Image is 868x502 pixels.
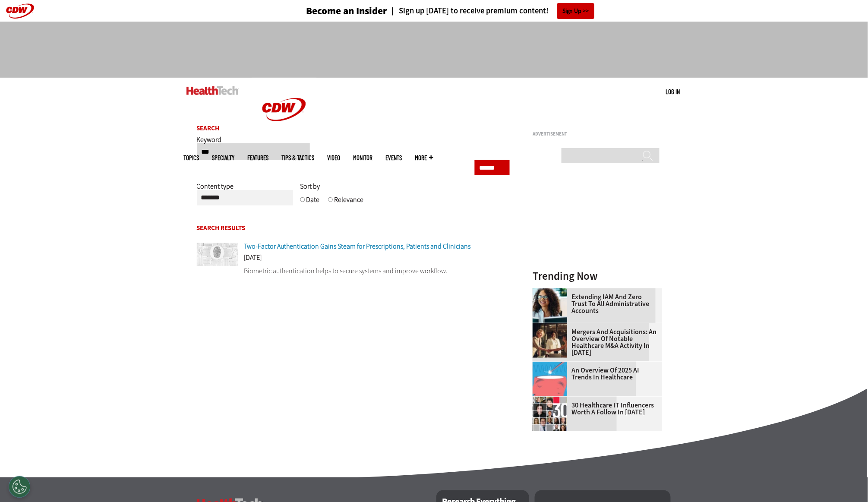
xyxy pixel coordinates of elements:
[533,271,662,281] h3: Trending Now
[415,155,433,161] span: More
[533,397,567,431] img: collage of influencers
[184,155,199,161] span: Topics
[248,155,269,161] a: Features
[328,155,341,161] a: Video
[666,88,680,95] a: Log in
[533,397,571,404] a: collage of influencers
[533,367,657,381] a: An Overview of 2025 AI Trends in Healthcare
[533,323,567,358] img: business leaders shake hands in conference room
[244,242,471,251] a: Two-Factor Authentication Gains Steam for Prescriptions, Patients and Clinicians
[666,87,680,96] div: User menu
[197,182,234,197] label: Content type
[533,294,657,314] a: Extending IAM and Zero Trust to All Administrative Accounts
[212,155,235,161] span: Specialty
[197,243,238,266] img: Digital fingerprint ID system with monochrome circuitry background.
[533,323,571,330] a: business leaders shake hands in conference room
[386,155,402,161] a: Events
[274,6,387,16] a: Become an Insider
[277,30,591,69] iframe: advertisement
[306,6,387,16] h3: Become an Insider
[334,195,363,211] label: Relevance
[197,265,510,277] p: Biometric authentication helps to secure systems and improve workflow.
[300,182,320,191] span: Sort by
[9,476,30,498] div: Cookies Settings
[533,288,567,323] img: Administrative assistant
[533,402,657,416] a: 30 Healthcare IT Influencers Worth a Follow in [DATE]
[557,3,594,19] a: Sign Up
[533,328,657,356] a: Mergers and Acquisitions: An Overview of Notable Healthcare M&A Activity in [DATE]
[186,86,239,95] img: Home
[197,225,510,231] h2: Search Results
[533,362,571,369] a: illustration of computer chip being put inside head with waves
[282,155,315,161] a: Tips & Tactics
[252,78,316,142] img: Home
[387,7,549,15] a: Sign up [DATE] to receive premium content!
[533,288,571,295] a: Administrative assistant
[354,155,373,161] a: MonITor
[197,254,510,265] div: [DATE]
[533,140,662,248] iframe: advertisement
[9,476,30,498] button: Open Preferences
[306,195,320,211] label: Date
[252,135,316,144] a: CDW
[533,362,567,396] img: illustration of computer chip being put inside head with waves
